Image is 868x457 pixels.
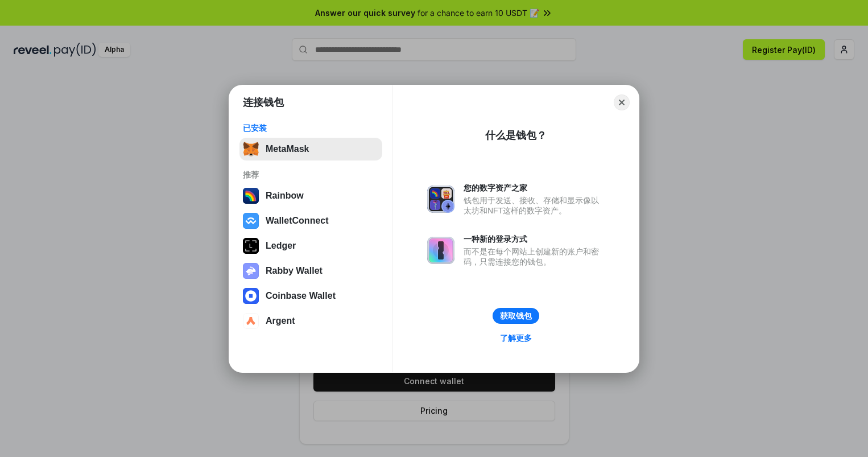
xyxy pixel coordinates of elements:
button: 获取钱包 [493,308,539,324]
div: Rainbow [266,191,304,201]
button: Rabby Wallet [239,260,382,282]
img: svg+xml,%3Csvg%20width%3D%2228%22%20height%3D%2228%22%20viewBox%3D%220%200%2028%2028%22%20fill%3D... [243,213,259,229]
div: WalletConnect [266,216,329,226]
button: Argent [239,310,382,332]
button: Coinbase Wallet [239,285,382,307]
button: WalletConnect [239,209,382,232]
div: 而不是在每个网站上创建新的账户和密码，只需连接您的钱包。 [464,246,605,267]
div: 您的数字资产之家 [464,183,605,193]
div: 一种新的登录方式 [464,234,605,244]
img: svg+xml,%3Csvg%20width%3D%2228%22%20height%3D%2228%22%20viewBox%3D%220%200%2028%2028%22%20fill%3D... [243,313,259,329]
a: 了解更多 [493,331,539,345]
img: svg+xml,%3Csvg%20width%3D%2228%22%20height%3D%2228%22%20viewBox%3D%220%200%2028%2028%22%20fill%3D... [243,288,259,304]
div: Rabby Wallet [266,266,323,276]
img: svg+xml,%3Csvg%20fill%3D%22none%22%20height%3D%2233%22%20viewBox%3D%220%200%2035%2033%22%20width%... [243,141,259,157]
div: Coinbase Wallet [266,291,336,301]
div: 钱包用于发送、接收、存储和显示像以太坊和NFT这样的数字资产。 [464,195,605,216]
h1: 连接钱包 [243,96,284,109]
img: svg+xml,%3Csvg%20xmlns%3D%22http%3A%2F%2Fwww.w3.org%2F2000%2Fsvg%22%20width%3D%2228%22%20height%3... [243,238,259,254]
img: svg+xml,%3Csvg%20xmlns%3D%22http%3A%2F%2Fwww.w3.org%2F2000%2Fsvg%22%20fill%3D%22none%22%20viewBox... [243,263,259,279]
button: Close [614,94,630,110]
div: 了解更多 [500,333,532,343]
img: svg+xml,%3Csvg%20width%3D%22120%22%20height%3D%22120%22%20viewBox%3D%220%200%20120%20120%22%20fil... [243,188,259,204]
div: 什么是钱包？ [485,129,547,142]
img: svg+xml,%3Csvg%20xmlns%3D%22http%3A%2F%2Fwww.w3.org%2F2000%2Fsvg%22%20fill%3D%22none%22%20viewBox... [427,186,454,213]
button: Rainbow [239,184,382,207]
div: MetaMask [266,144,309,154]
button: Ledger [239,234,382,257]
div: Argent [266,316,295,326]
div: 获取钱包 [500,311,532,321]
div: 已安装 [243,123,379,133]
button: MetaMask [239,138,382,160]
div: 推荐 [243,170,379,180]
img: svg+xml,%3Csvg%20xmlns%3D%22http%3A%2F%2Fwww.w3.org%2F2000%2Fsvg%22%20fill%3D%22none%22%20viewBox... [427,237,454,264]
div: Ledger [266,241,296,251]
